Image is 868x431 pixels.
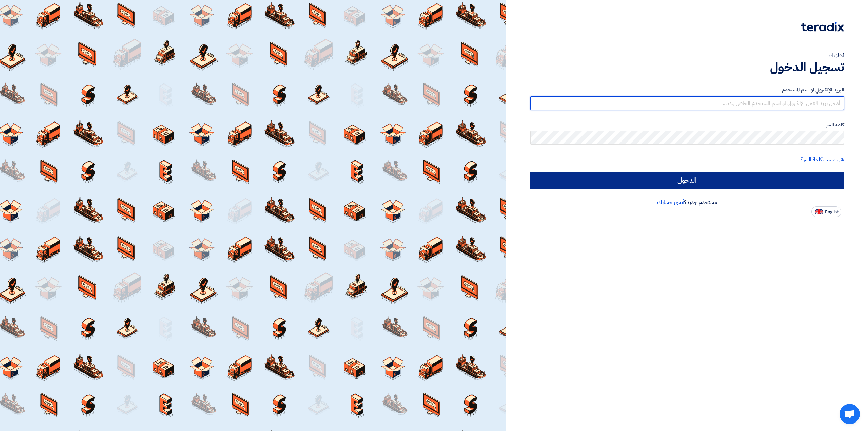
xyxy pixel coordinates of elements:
a: أنشئ حسابك [657,198,684,206]
img: en-US.png [815,209,823,214]
div: مستخدم جديد؟ [530,198,844,206]
button: English [811,206,841,217]
label: البريد الإلكتروني او اسم المستخدم [530,86,844,94]
a: هل نسيت كلمة السر؟ [801,155,844,164]
div: أهلا بك ... [530,52,844,60]
input: الدخول [530,172,844,189]
h1: تسجيل الدخول [530,60,844,75]
div: Open chat [840,404,860,424]
img: Teradix logo [801,22,844,32]
span: English [825,210,839,214]
label: كلمة السر [530,121,844,129]
input: أدخل بريد العمل الإلكتروني او اسم المستخدم الخاص بك ... [530,96,844,110]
